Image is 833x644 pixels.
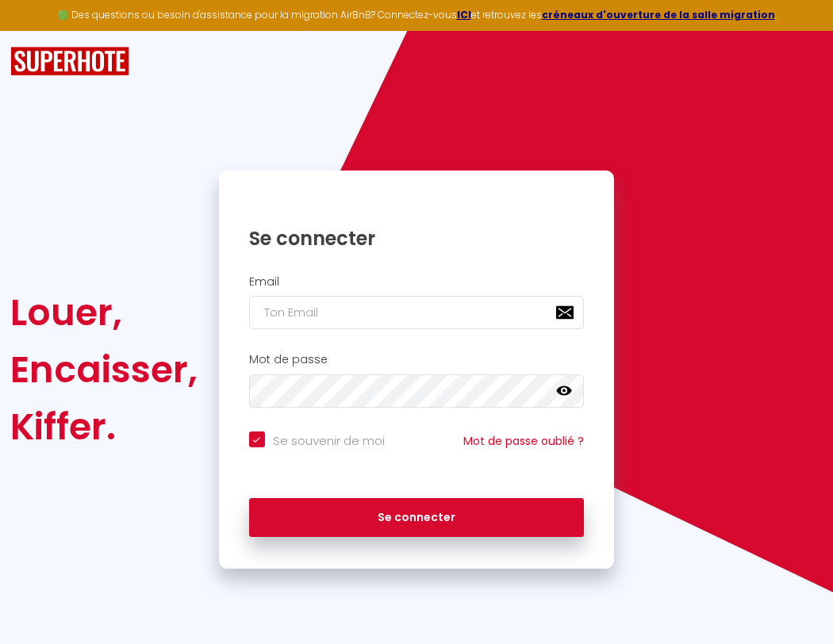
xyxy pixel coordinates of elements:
[249,296,585,329] input: Ton Email
[10,398,198,455] div: Kiffer.
[457,8,471,21] a: ICI
[249,226,585,251] h1: Se connecter
[249,353,585,366] h2: Mot de passe
[10,47,129,76] img: SuperHote logo
[249,498,585,538] button: Se connecter
[249,275,585,289] h2: Email
[542,8,775,21] a: créneaux d'ouverture de la salle migration
[10,284,198,341] div: Louer,
[463,433,584,449] a: Mot de passe oublié ?
[10,341,198,398] div: Encaisser,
